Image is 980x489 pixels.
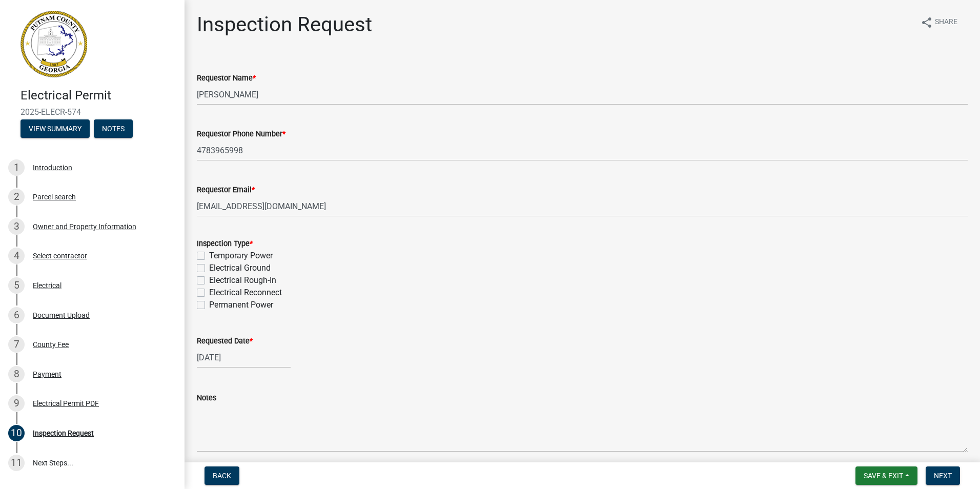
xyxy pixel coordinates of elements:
label: Temporary Power [209,250,273,262]
div: 10 [8,425,25,441]
label: Requested Date [197,338,253,345]
div: 5 [8,277,25,294]
h1: Inspection Request [197,12,372,37]
label: Requestor Email [197,187,255,194]
button: Save & Exit [855,466,917,485]
div: 7 [8,336,25,353]
button: Back [205,466,239,485]
i: share [921,16,933,29]
label: Requestor Name [197,75,256,82]
label: Electrical Reconnect [209,287,282,299]
span: 2025-ELECR-574 [21,107,164,117]
div: 11 [8,455,25,471]
label: Electrical Ground [209,262,271,274]
span: Save & Exit [864,472,903,480]
button: View Summary [21,119,90,138]
button: Notes [94,119,133,138]
div: 2 [8,189,25,205]
span: Share [935,16,957,29]
label: Notes [197,395,216,402]
span: Back [213,472,231,480]
div: 4 [8,248,25,264]
div: 1 [8,159,25,176]
div: Inspection Request [33,430,94,437]
h4: Electrical Permit [21,88,176,103]
div: Electrical Permit PDF [33,400,99,407]
div: Owner and Property Information [33,223,136,230]
div: 8 [8,366,25,382]
div: Payment [33,371,62,378]
span: Next [934,472,952,480]
div: 9 [8,395,25,412]
div: Introduction [33,164,72,171]
div: Document Upload [33,312,90,319]
button: shareShare [912,12,966,32]
wm-modal-confirm: Notes [94,125,133,133]
wm-modal-confirm: Summary [21,125,90,133]
label: Permanent Power [209,299,273,311]
div: Electrical [33,282,62,289]
label: Inspection Type [197,240,253,248]
div: 3 [8,218,25,235]
div: County Fee [33,341,69,348]
div: Select contractor [33,252,87,259]
label: Electrical Rough-In [209,274,276,287]
label: Requestor Phone Number [197,131,285,138]
div: Parcel search [33,193,76,200]
img: Putnam County, Georgia [21,11,87,77]
button: Next [926,466,960,485]
div: 6 [8,307,25,323]
input: mm/dd/yyyy [197,347,291,368]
